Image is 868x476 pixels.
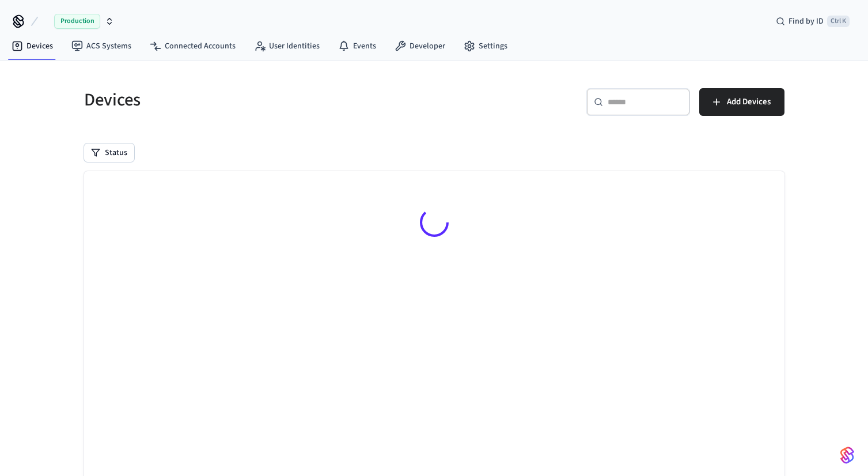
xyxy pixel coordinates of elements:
[385,36,454,56] a: Developer
[84,143,134,162] button: Status
[62,36,141,56] a: ACS Systems
[84,88,427,112] h5: Devices
[827,16,850,27] span: Ctrl K
[2,36,62,56] a: Devices
[699,88,784,116] button: Add Devices
[767,11,859,32] div: Find by IDCtrl K
[54,14,100,29] span: Production
[141,36,245,56] a: Connected Accounts
[840,446,854,464] img: SeamLogoGradient.69752ec5.svg
[245,36,329,56] a: User Identities
[329,36,385,56] a: Events
[789,16,824,27] span: Find by ID
[727,95,771,109] span: Add Devices
[454,36,517,56] a: Settings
